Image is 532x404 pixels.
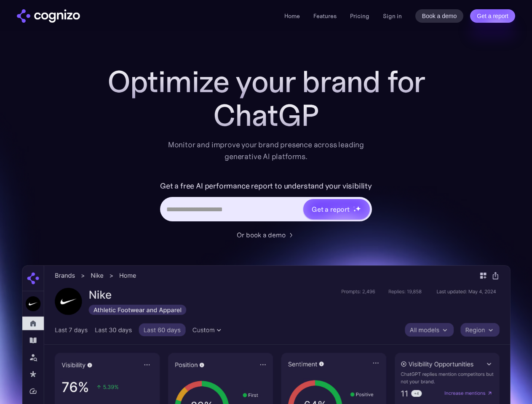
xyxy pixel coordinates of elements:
[98,65,435,98] h1: Optimize your brand for
[284,12,300,20] a: Home
[313,12,337,20] a: Features
[237,230,286,240] div: Or book a demo
[353,209,356,212] img: star
[383,11,402,21] a: Sign in
[17,9,80,23] a: home
[160,179,372,193] label: Get a free AI performance report to understand your visibility
[353,206,355,207] img: star
[415,9,464,23] a: Book a demo
[356,206,361,211] img: star
[312,204,350,214] div: Get a report
[470,9,515,23] a: Get a report
[98,98,435,132] div: ChatGP
[160,179,372,226] form: Hero URL Input Form
[302,198,371,220] a: Get a reportstarstarstar
[163,139,370,162] div: Monitor and improve your brand presence across leading generative AI platforms.
[350,12,369,20] a: Pricing
[237,230,296,240] a: Or book a demo
[17,9,80,23] img: cognizo logo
